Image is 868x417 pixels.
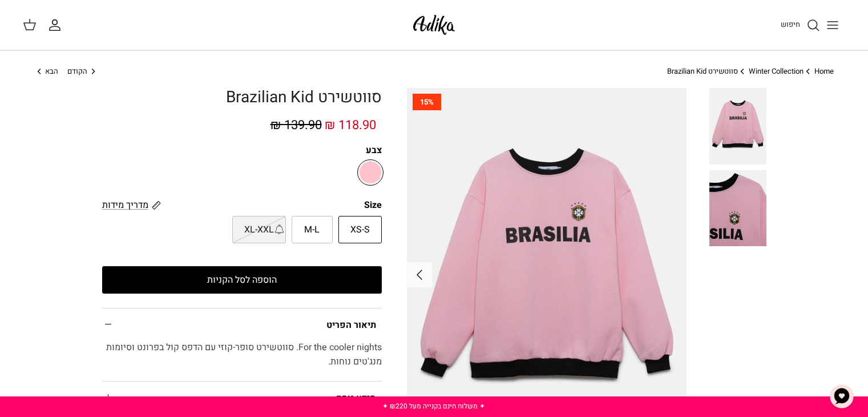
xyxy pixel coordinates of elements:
[45,66,58,77] span: הבא
[102,198,148,212] span: מדריך מידות
[102,198,161,211] a: מדריך מידות
[67,66,87,77] span: הקודם
[814,66,834,77] a: Home
[382,401,485,411] a: ✦ משלוח חינם בקנייה מעל ₪220 ✦
[781,19,800,30] span: חיפוש
[325,116,376,134] span: 118.90 ₪
[749,66,804,77] a: Winter Collection
[407,262,432,287] button: Next
[102,144,382,157] label: צבע
[48,18,66,32] a: החשבון שלי
[102,382,382,413] summary: מידע נוסף
[102,266,382,294] button: הוספה לסל הקניות
[35,66,59,77] a: הבא
[67,66,98,77] a: הקודם
[350,223,370,238] span: XS-S
[781,18,820,32] a: חיפוש
[410,11,458,38] img: Adika IL
[667,66,738,77] a: סווטשירט Brazilian Kid
[102,340,382,381] div: For the cooler nights. סווטשירט סופר-קוזי עם הדפס קול בפרונט וסיומות מנג'טים נוחות.
[244,223,274,238] span: XL-XXL
[304,223,320,238] span: M-L
[35,66,834,77] nav: Breadcrumbs
[102,308,382,340] summary: תיאור הפריט
[820,13,845,38] button: Toggle menu
[271,116,322,134] span: 139.90 ₪
[102,88,382,107] h1: סווטשירט Brazilian Kid
[364,199,382,211] legend: Size
[825,379,859,414] button: צ'אט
